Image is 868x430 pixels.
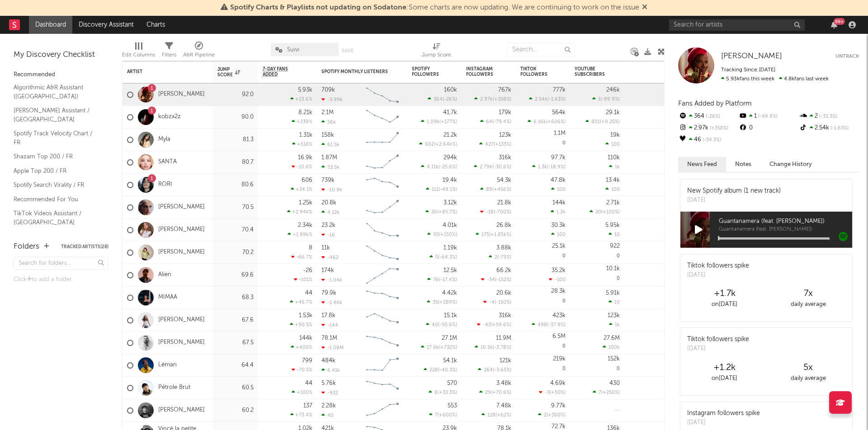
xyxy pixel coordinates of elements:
[291,186,312,192] div: +34.1 %
[520,129,566,151] div: 0
[496,300,510,305] span: -150 %
[14,166,99,176] a: Apple Top 200 / FR
[217,157,254,168] div: 80.7
[288,231,312,237] div: +1.99k %
[433,300,438,305] span: 35
[605,222,620,228] div: 5.95k
[14,106,99,124] a: [PERSON_NAME] Assistant / [GEOGRAPHIC_DATA]
[495,255,497,260] span: 2
[362,309,403,332] svg: Chart title
[321,132,334,138] div: 158k
[474,164,511,170] div: ( )
[442,290,457,296] div: 4.42k
[669,19,805,31] input: Search for artists
[158,361,177,369] a: Léman
[428,96,457,102] div: ( )
[444,97,456,102] span: -26 %
[721,76,829,82] span: 4.8k fans last week
[321,254,339,260] div: -462
[440,165,456,170] span: -25.6 %
[321,200,336,206] div: 20.8k
[480,209,511,215] div: ( )
[321,232,335,238] div: -16
[427,277,457,282] div: ( )
[158,136,170,143] a: Myla
[529,96,566,102] div: ( )
[485,142,494,147] span: 427
[835,52,859,61] button: Untrack
[721,76,774,82] span: 5.93k fans this week
[738,111,798,122] div: 1
[498,87,511,93] div: 767k
[14,50,108,60] div: My Discovery Checklist
[342,48,354,53] button: Save
[287,47,299,53] span: Suivi
[321,187,342,193] div: -10.9k
[683,288,766,299] div: +1.7k
[555,277,566,282] span: -100
[292,164,312,170] div: -10.6 %
[494,165,510,170] span: -30.6 %
[443,245,457,251] div: 1.19k
[362,287,403,309] svg: Chart title
[299,313,312,319] div: 1.53k
[554,130,566,136] div: 1.1M
[14,69,108,80] div: Recommended
[547,120,564,125] span: +606 %
[362,83,403,106] svg: Chart title
[321,277,342,283] div: -1.04k
[292,119,312,125] div: +239 %
[298,110,312,116] div: 8.21k
[427,231,457,237] div: ( )
[321,245,330,251] div: 11k
[441,120,456,125] span: +177 %
[290,322,312,328] div: +90.5 %
[489,254,511,260] div: ( )
[321,209,340,215] div: 4.12k
[425,209,457,215] div: ( )
[757,114,778,119] span: -99.9 %
[608,155,620,161] div: 110k
[422,50,451,60] div: Jump Score
[362,264,403,287] svg: Chart title
[443,110,457,116] div: 41.7k
[158,249,205,256] a: [PERSON_NAME]
[557,187,566,192] span: 100
[435,142,456,147] span: +2.64k %
[575,264,620,286] div: 0
[486,120,492,125] span: 64
[290,299,312,305] div: +46.7 %
[552,243,566,249] div: 25.1k
[575,66,606,77] div: YouTube Subscribers
[321,300,342,305] div: -1.46k
[412,66,443,77] div: Spotify Followers
[321,97,343,102] div: -3.99k
[14,180,99,190] a: Spotify Search Virality / FR
[799,122,859,134] div: 2.54k
[158,294,177,301] a: MIMAA
[362,219,403,241] svg: Chart title
[426,322,457,328] div: ( )
[719,227,852,232] span: Guantanamera (feat. [PERSON_NAME])
[14,241,39,252] div: Folders
[421,119,457,125] div: ( )
[486,210,494,215] span: -18
[321,164,340,170] div: 53.5k
[608,313,620,319] div: 123k
[476,231,511,237] div: ( )
[443,155,457,161] div: 294k
[603,210,618,215] span: +100 %
[491,232,510,237] span: +1.85k %
[496,222,511,228] div: 26.8k
[158,316,205,324] a: [PERSON_NAME]
[435,255,438,260] span: 5
[440,277,456,282] span: -17.4 %
[422,38,451,65] div: Jump Score
[443,200,457,206] div: 3.12k
[678,100,752,107] span: Fans Added by Platform
[217,134,254,145] div: 81.3
[606,87,620,93] div: 246k
[598,97,600,102] span: 1
[309,245,312,251] div: 8
[497,200,511,206] div: 21.8k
